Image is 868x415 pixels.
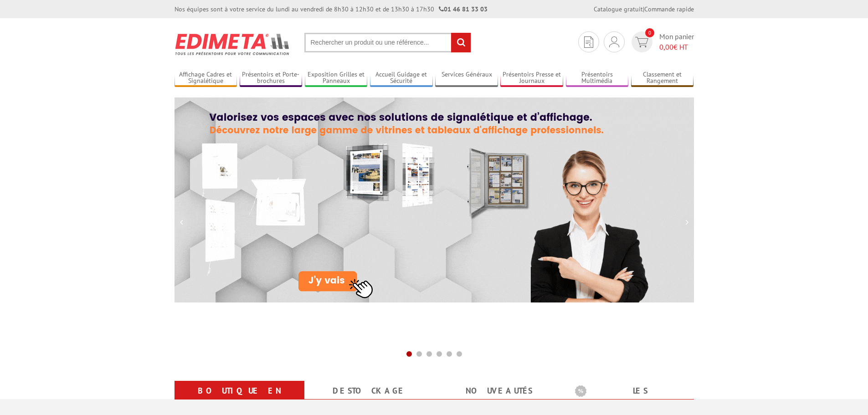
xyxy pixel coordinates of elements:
[435,71,498,86] a: Services Généraux
[629,31,694,52] a: devis rapide 0 Mon panier 0,00€ HT
[175,27,291,61] img: Présentoir, panneau, stand - Edimeta - PLV, affichage, mobilier bureau, entreprise
[575,383,689,401] b: Les promotions
[659,42,694,52] span: € HT
[240,71,303,86] a: Présentoirs et Porte-brochures
[304,33,471,52] input: Rechercher un produit ou une référence...
[635,37,648,47] img: devis rapide
[500,71,563,86] a: Présentoirs Presse et Journaux
[631,71,694,86] a: Classement et Rangement
[594,5,694,14] div: |
[315,383,423,399] a: Destockage
[445,383,553,399] a: nouveautés
[644,5,694,13] a: Commande rapide
[645,28,654,37] span: 0
[439,5,488,13] strong: 01 46 81 33 03
[305,71,368,86] a: Exposition Grilles et Panneaux
[594,5,643,13] a: Catalogue gratuit
[175,5,488,14] div: Nos équipes sont à votre service du lundi au vendredi de 8h30 à 12h30 et de 13h30 à 17h30
[566,71,629,86] a: Présentoirs Multimédia
[584,36,593,48] img: devis rapide
[609,36,619,47] img: devis rapide
[659,31,694,52] span: Mon panier
[175,71,237,86] a: Affichage Cadres et Signalétique
[451,33,471,52] input: rechercher
[370,71,433,86] a: Accueil Guidage et Sécurité
[659,42,673,51] span: 0,00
